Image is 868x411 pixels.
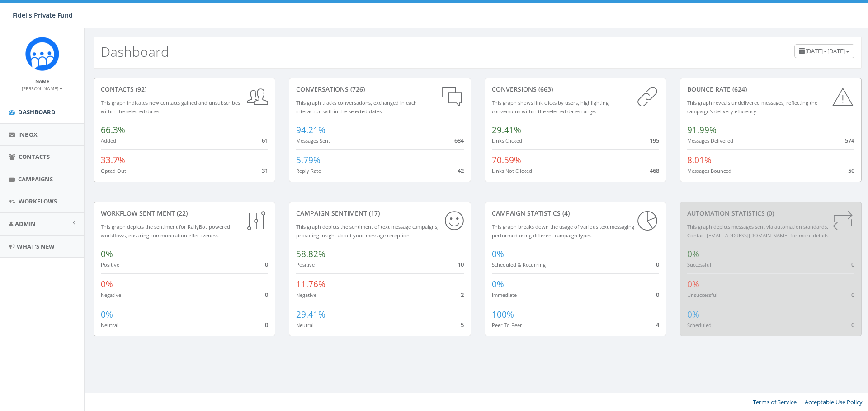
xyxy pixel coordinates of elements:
a: Terms of Service [753,398,797,406]
span: 0 [851,321,854,329]
small: This graph shows link clicks by users, highlighting conversions within the selected dates range. [492,99,609,115]
span: 0% [101,278,113,290]
div: Workflow Sentiment [101,209,268,218]
span: 94.21% [296,124,325,136]
span: 33.7% [101,154,125,166]
small: Reply Rate [296,167,321,174]
span: 0 [265,260,268,268]
span: 0 [851,291,854,299]
span: 58.82% [296,248,325,260]
small: Successful [687,261,711,268]
small: Peer To Peer [492,322,522,328]
span: 0% [687,309,699,320]
span: Workflows [19,197,57,205]
span: 50 [848,166,854,175]
span: (17) [367,209,380,217]
span: (92) [134,85,146,93]
span: 0 [656,260,659,268]
span: 29.41% [492,124,521,136]
span: 468 [650,166,659,175]
span: (22) [175,209,188,217]
small: Neutral [101,322,118,328]
small: Messages Delivered [687,137,733,144]
span: (663) [537,85,553,93]
small: Positive [296,261,315,268]
div: Campaign Statistics [492,209,659,218]
span: (726) [349,85,365,93]
span: 0% [687,278,699,290]
span: Dashboard [18,108,56,116]
span: 0 [265,321,268,329]
small: This graph indicates new contacts gained and unsubscribes within the selected dates. [101,99,240,115]
small: Messages Sent [296,137,330,144]
span: [DATE] - [DATE] [805,47,845,55]
small: This graph depicts messages sent via automation standards. Contact [EMAIL_ADDRESS][DOMAIN_NAME] f... [687,223,830,239]
small: Links Clicked [492,137,522,144]
div: conversions [492,85,659,94]
span: 0% [101,248,113,260]
span: 2 [461,291,464,299]
span: Admin [15,220,36,228]
div: Automation Statistics [687,209,854,218]
span: 0% [492,278,504,290]
img: Rally_Corp_Icon.png [25,37,59,71]
a: [PERSON_NAME] [22,84,63,92]
small: Name [35,78,49,84]
span: 42 [458,166,464,175]
span: 0% [687,248,699,260]
span: (624) [731,85,747,93]
span: Campaigns [18,175,53,183]
span: 4 [656,321,659,329]
small: Added [101,137,116,144]
span: (4) [561,209,570,217]
span: 61 [262,136,268,144]
span: 29.41% [296,309,325,320]
div: contacts [101,85,268,94]
span: 11.76% [296,278,325,290]
small: Messages Bounced [687,167,731,174]
span: 0 [656,291,659,299]
small: Links Not Clicked [492,167,532,174]
a: Acceptable Use Policy [805,398,863,406]
span: Contacts [19,152,50,161]
span: 0 [265,291,268,299]
div: conversations [296,85,463,94]
span: 70.59% [492,154,521,166]
small: Immediate [492,291,517,298]
small: This graph reveals undelivered messages, reflecting the campaign's delivery efficiency. [687,99,817,115]
small: Neutral [296,322,314,328]
span: 100% [492,309,514,320]
div: Campaign Sentiment [296,209,463,218]
span: 31 [262,166,268,175]
span: Fidelis Private Fund [13,11,73,19]
span: (0) [765,209,774,217]
span: 0% [101,309,113,320]
span: 5 [461,321,464,329]
span: 66.3% [101,124,125,136]
small: Positive [101,261,119,268]
h2: Dashboard [101,44,169,59]
span: 8.01% [687,154,712,166]
small: Opted Out [101,167,126,174]
span: 5.79% [296,154,321,166]
small: Unsuccessful [687,291,717,298]
span: 0% [492,248,504,260]
span: 91.99% [687,124,717,136]
span: 574 [845,136,854,144]
small: This graph depicts the sentiment of text message campaigns, providing insight about your message ... [296,223,439,239]
span: 0 [851,260,854,268]
small: This graph depicts the sentiment for RallyBot-powered workflows, ensuring communication effective... [101,223,230,239]
small: Scheduled [687,322,712,328]
span: What's New [17,242,55,250]
small: Scheduled & Recurring [492,261,546,268]
div: Bounce Rate [687,85,854,94]
small: This graph breaks down the usage of various text messaging performed using different campaign types. [492,223,634,239]
small: Negative [101,291,121,298]
small: Negative [296,291,316,298]
span: 10 [458,260,464,268]
span: 195 [650,136,659,144]
small: This graph tracks conversations, exchanged in each interaction within the selected dates. [296,99,417,115]
span: Inbox [18,130,38,139]
small: [PERSON_NAME] [22,85,63,92]
span: 684 [454,136,464,144]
